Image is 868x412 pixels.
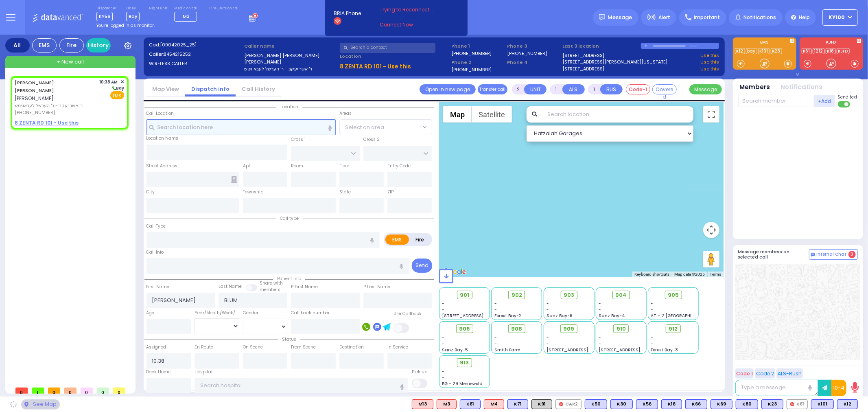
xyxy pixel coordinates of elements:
div: K71 [507,399,528,409]
button: Members [740,83,770,92]
img: message.svg [599,14,605,20]
label: Cad: [149,42,242,48]
u: 8 ZENTA RD 101 - Use this [340,62,411,70]
label: State [339,189,351,195]
span: BRIA Phone [334,10,361,17]
span: [STREET_ADDRESS][PERSON_NAME] [442,313,519,319]
label: From Scene [291,344,316,351]
button: Show street map [443,106,472,123]
span: ✕ [120,79,124,85]
div: BLS [711,399,732,409]
span: Phone 1 [451,43,504,50]
span: 1 [32,388,44,394]
div: Year/Month/Week/Day [195,310,239,316]
a: K12 [735,48,745,54]
label: On Scene [243,344,263,351]
button: Send [412,259,432,273]
span: - [494,335,497,341]
label: [PHONE_NUMBER] [451,66,492,72]
label: [PERSON_NAME] [PERSON_NAME] [244,52,337,59]
label: Last 3 location [563,43,641,50]
label: Floor [339,163,349,169]
h5: Message members on selected call [738,249,809,260]
a: Dispatch info [185,85,236,93]
label: Turn off text [838,100,851,108]
a: K101 [758,48,770,54]
span: [09042025_25] [160,42,197,48]
div: K18 [661,399,682,409]
div: K56 [636,399,658,409]
button: Transfer call [478,84,507,94]
span: Call type [276,215,303,221]
label: Hospital [195,369,212,375]
div: BLS [585,399,607,409]
a: [STREET_ADDRESS] [563,66,605,72]
label: Call Location [146,110,174,117]
label: Fire [409,234,431,245]
label: Apt [243,163,250,169]
label: Caller name [244,43,337,50]
a: [PERSON_NAME] [PERSON_NAME] [15,79,54,94]
div: BLS [661,399,682,409]
div: K30 [610,399,633,409]
span: - [442,307,445,313]
a: [STREET_ADDRESS] [563,52,605,59]
a: K18 [826,48,836,54]
div: K61 [787,399,808,409]
span: 0 [48,388,60,394]
span: 909 [564,325,575,333]
label: [PHONE_NUMBER] [507,50,547,56]
label: Last Name [219,283,242,290]
span: KY56 [96,12,113,21]
label: Medic on call [174,6,200,11]
label: Call Type [146,223,166,230]
a: Use this [700,52,719,59]
span: AT - 2 [GEOGRAPHIC_DATA] [651,313,711,319]
div: K80 [736,399,758,409]
span: Help [799,14,810,21]
span: 8454215252 [164,51,191,57]
span: 0 [113,388,125,394]
span: 913 [460,359,469,367]
label: Age [146,310,155,316]
span: Sanz Bay-6 [547,313,573,319]
div: M13 [412,399,433,409]
span: - [599,335,601,341]
label: Back Home [146,369,171,375]
span: - [442,300,445,307]
div: K50 [585,399,607,409]
label: Gender [243,310,258,316]
span: Forest Bay-2 [494,313,522,319]
div: See map [21,399,59,410]
a: [STREET_ADDRESS][PERSON_NAME][US_STATE] [563,59,668,66]
label: City [146,189,155,195]
span: 904 [615,291,627,299]
span: 905 [668,291,679,299]
button: ALS-Rush [776,368,803,379]
div: BLS [610,399,633,409]
span: Select an area [345,123,384,131]
span: Send text [838,94,858,100]
span: Notifications [743,14,776,21]
span: [STREET_ADDRESS][PERSON_NAME] [599,347,676,353]
label: ר' אשר יעקב - ר' הערשל לעבאוויטש [244,66,337,72]
span: 903 [564,291,574,299]
span: 906 [459,325,470,333]
button: Map camera controls [703,222,719,238]
span: Patient info [273,276,305,282]
span: - [547,307,549,313]
div: ALS [484,399,504,409]
a: Open this area in Google Maps (opens a new window) [441,267,468,277]
img: Google [441,267,468,277]
a: Call History [236,85,281,93]
button: Internal Chat 0 [809,249,858,260]
button: Drag Pegman onto the map to open Street View [703,251,719,267]
span: 0 [81,388,93,394]
label: P Last Name [363,284,390,290]
span: Trying to Reconnect... [380,6,444,13]
span: - [442,368,445,375]
label: Dispatcher [96,6,117,11]
span: You're logged in as monitor. [96,22,155,28]
a: KJFD [837,48,850,54]
label: In Service [387,344,408,351]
